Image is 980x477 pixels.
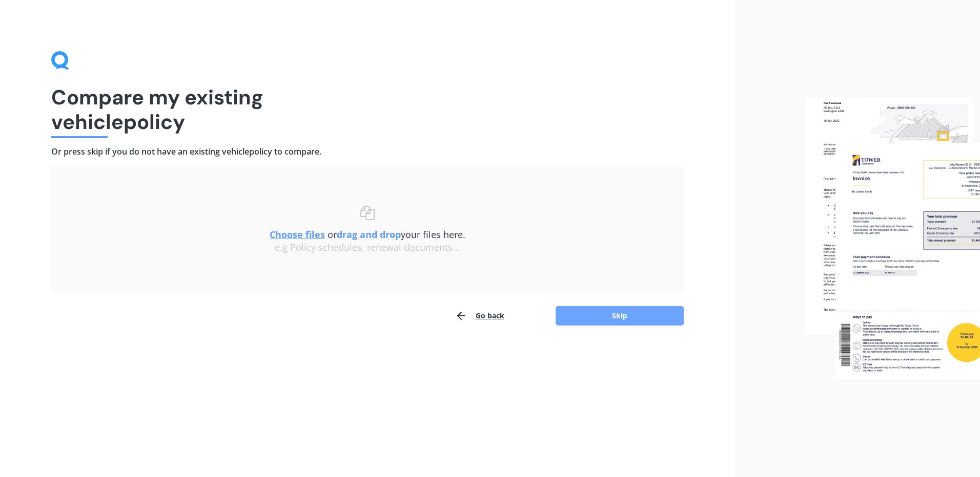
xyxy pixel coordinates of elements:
img: files.webp [805,98,980,379]
button: Go back [455,306,504,326]
b: drag and drop [337,228,401,241]
h1: Compare my existing vehicle policy [51,85,684,134]
div: e.g Policy schedules, renewal documents... [72,242,663,253]
u: Choose files [270,228,325,241]
button: Skip [556,306,684,326]
h4: Or press skip if you do not have an existing vehicle policy to compare. [51,146,684,157]
span: or your files here. [270,228,465,241]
